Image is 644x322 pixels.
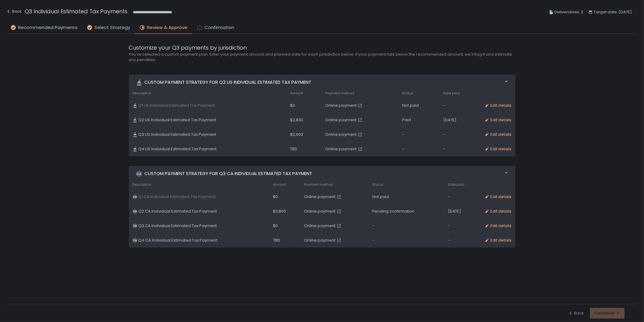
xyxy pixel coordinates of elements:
[204,24,234,31] span: Confirmation
[325,132,357,137] span: Online payment
[485,194,512,200] button: Edit details
[448,238,477,243] div: -
[273,182,286,187] span: Amount
[139,146,217,152] span: Q4 US Individual Estimated Tax Payment
[273,209,286,214] span: $3,800
[568,311,584,316] button: Back
[290,132,303,137] span: $2,900
[443,91,460,96] span: Date paid
[402,146,436,152] div: -
[325,91,354,96] span: Payment method
[145,170,312,177] span: Custom Payment strategy for Q3 CA Individual Estimated Tax Payment
[485,117,512,123] button: Edit details
[133,239,137,242] text: CA
[133,182,152,187] span: Description
[273,238,280,243] span: TBD
[290,117,303,123] span: $2,830
[372,209,441,214] div: Pending confirmation
[594,8,632,16] span: Target date: [DATE]
[448,194,477,200] div: -
[6,8,22,15] div: Back
[372,194,441,200] div: Not paid
[129,44,247,52] span: Customize your Q3 payments by jurisdiction
[325,146,357,152] span: Online payment
[139,209,217,214] span: Q2 CA Individual Estimated Tax Payment
[95,24,130,31] span: Select Strategy
[290,103,295,108] span: $0
[325,117,357,123] span: Online payment
[145,79,312,86] span: Custom Payment strategy for Q3 US Individual Estimated Tax Payment
[443,117,477,123] div: [DATE]
[402,91,413,96] span: Status
[139,223,217,229] span: Q3 CA Individual Estimated Tax Payment
[485,132,512,137] button: Edit details
[304,223,335,229] span: Online payment
[448,209,477,214] div: [DATE]
[304,182,333,187] span: Payment method
[304,194,335,200] span: Online payment
[554,8,583,16] span: Deliverables: 2
[25,7,127,15] h1: Q3 Individual Estimated Tax Payments
[485,103,512,108] button: Edit details
[485,238,512,243] button: Edit details
[485,209,512,214] button: Edit details
[147,24,187,31] span: Review & Approve
[273,194,278,200] span: $0
[443,103,477,108] div: -
[133,91,152,96] span: Description
[304,209,335,214] span: Online payment
[139,132,216,137] span: Q3 US Individual Estimated Tax Payment
[18,24,78,31] span: Recommended Payments
[372,223,441,229] div: -
[139,238,217,243] span: Q4 CA Individual Estimated Tax Payment
[290,146,297,152] span: TBD
[133,195,137,199] text: CA
[139,103,215,108] span: Q1 US Individual Estimated Tax Payment
[133,210,137,213] text: CA
[273,223,278,229] span: $0
[443,132,477,137] div: -
[402,132,436,137] div: -
[485,223,512,229] button: Edit details
[448,223,477,229] div: -
[6,7,22,17] button: Back
[325,103,357,108] span: Online payment
[290,91,303,96] span: Amount
[139,194,216,200] span: Q1 CA Individual Estimated Tax Payment
[448,182,465,187] span: Date paid
[133,224,137,228] text: CA
[402,117,436,123] div: Paid
[304,238,335,243] span: Online payment
[485,146,512,152] button: Edit details
[443,146,477,152] div: -
[139,117,216,123] span: Q2 US Individual Estimated Tax Payment
[129,52,515,63] h2: You've selected a custom payment plan. Enter your payment amount and planned date for each jurisd...
[402,103,436,108] div: Not paid
[372,182,383,187] span: Status
[136,171,142,176] text: CA
[372,238,441,243] div: -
